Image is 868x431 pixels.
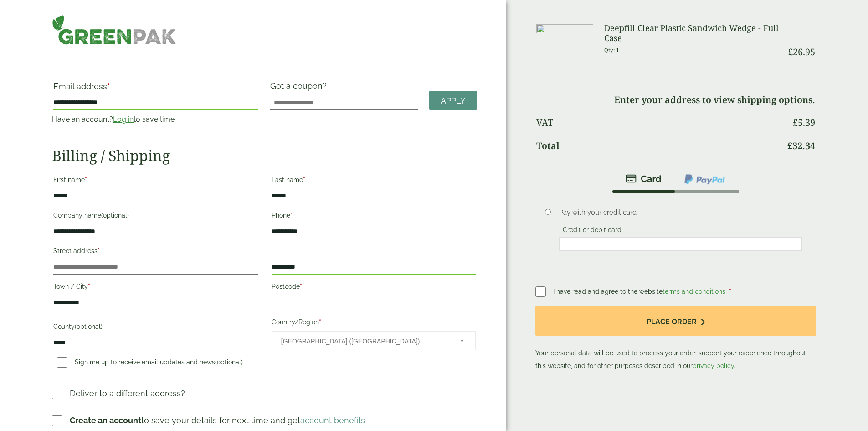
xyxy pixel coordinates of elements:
[787,140,792,152] span: £
[793,116,815,129] bdi: 5.39
[70,387,185,400] p: Deliver to a different address?
[53,173,257,189] label: First name
[52,147,477,164] h2: Billing / Shipping
[281,332,448,351] span: United Kingdom (UK)
[101,212,129,219] span: (optional)
[88,283,90,290] abbr: required
[429,91,477,110] a: Apply
[604,23,781,43] h3: Deepfill Clear Plastic Sandwich Wedge - Full Case
[53,358,247,369] label: Sign me up to receive email updates and news
[272,173,476,189] label: Last name
[75,323,103,330] span: (optional)
[70,415,141,425] strong: Create an account
[272,280,476,296] label: Postcode
[604,47,619,53] small: Qty: 1
[787,140,815,152] bdi: 32.34
[793,116,798,129] span: £
[272,209,476,224] label: Phone
[272,316,476,331] label: Country/Region
[53,280,257,296] label: Town / City
[559,226,625,236] label: Credit or debit card
[300,283,302,290] abbr: required
[729,288,731,295] abbr: required
[52,15,176,45] img: GreenPak Supplies
[553,288,727,295] span: I have read and agree to the website
[536,112,781,134] th: VAT
[441,96,466,106] span: Apply
[270,81,330,95] label: Got a coupon?
[788,46,815,58] bdi: 26.95
[535,306,816,372] p: Your personal data will be used to process your order, support your experience throughout this we...
[535,306,816,336] button: Place order
[562,240,799,248] iframe: Secure card payment input frame
[536,135,781,157] th: Total
[303,176,305,183] abbr: required
[52,114,259,125] p: Have an account? to save time
[536,89,815,111] td: Enter your address to view shipping options.
[272,331,476,350] span: Country/Region
[53,320,257,336] label: County
[559,208,802,218] p: Pay with your credit card.
[85,176,87,183] abbr: required
[98,247,100,254] abbr: required
[300,415,365,425] a: account benefits
[57,357,67,368] input: Sign me up to receive email updates and news(optional)
[53,244,257,260] label: Street address
[53,83,257,95] label: Email address
[683,173,726,185] img: ppcp-gateway.png
[319,318,321,326] abbr: required
[113,115,134,124] a: Log in
[290,212,293,219] abbr: required
[53,209,257,224] label: Company name
[663,288,725,295] a: terms and conditions
[788,46,793,58] span: £
[215,358,243,366] span: (optional)
[626,173,662,184] img: stripe.png
[693,362,734,369] a: privacy policy
[107,82,110,91] abbr: required
[70,414,365,426] p: to save your details for next time and get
